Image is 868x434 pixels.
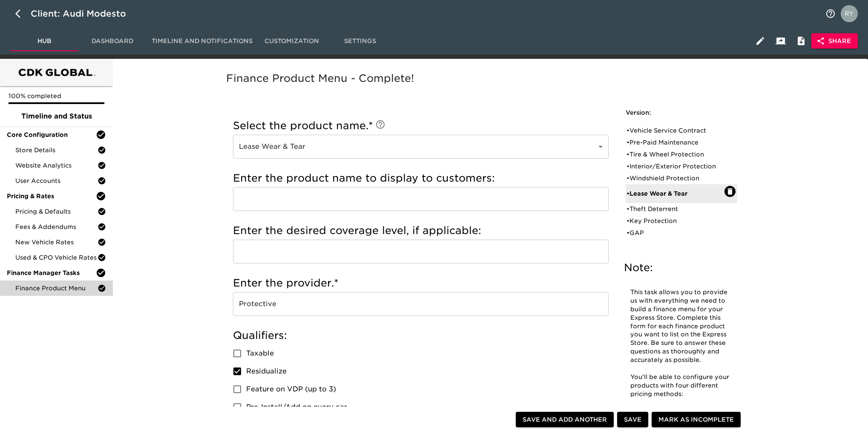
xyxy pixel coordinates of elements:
[7,269,96,277] span: Finance Manager Tasks
[626,136,737,148] div: •Pre-Paid Maintenance
[233,135,609,159] div: Lease Wear & Tear
[7,111,106,122] span: Timeline and Status
[7,192,96,200] span: Pricing & Rates
[233,276,609,290] h5: Enter the provider.
[627,174,724,182] div: • Windshield Protection
[15,253,98,262] span: Used & CPO Vehicle Rates
[820,3,841,24] button: notifications
[15,36,73,46] span: Hub
[15,238,98,246] span: New Vehicle Rates
[331,36,389,46] span: Settings
[246,384,336,394] span: Feature on VDP (up to 3)
[233,224,609,237] h5: Enter the desired coverage level, if applicable:
[246,348,274,359] span: Taxable
[15,161,98,170] span: Website Analytics
[31,7,138,20] div: Client: Audi Modesto
[626,108,737,118] h6: Version:
[626,160,737,172] div: •Interior/Exterior Protection
[263,36,321,46] span: Customization
[818,36,851,46] span: Share
[246,366,287,376] span: Residualize
[523,414,607,425] span: Save and Add Another
[516,412,614,428] button: Save and Add Another
[15,176,98,185] span: User Accounts
[15,146,98,154] span: Store Details
[627,217,724,225] div: • Key Protection
[233,292,609,316] input: Example: SafeGuard, EasyCare, JM&A
[9,92,104,100] p: 100% completed
[658,414,734,425] span: Mark as Incomplete
[624,261,739,275] h5: Note:
[627,229,724,237] div: • GAP
[617,412,648,428] button: Save
[152,36,253,46] span: Timeline and Notifications
[811,33,858,49] button: Share
[627,189,724,198] div: • Lease Wear & Tear
[626,172,737,184] div: •Windshield Protection
[627,162,724,171] div: • Interior/Exterior Protection
[627,150,724,159] div: • Tire & Wheel Protection
[626,227,737,239] div: •GAP
[724,186,736,197] button: Delete: Lease Wear & Tear
[226,72,751,85] h5: Finance Product Menu - Complete!
[246,402,347,412] span: Pre-Install/Add on every car
[233,119,609,133] h5: Select the product name.
[15,207,98,216] span: Pricing & Defaults
[841,5,858,22] img: Profile
[233,171,609,185] h5: Enter the product name to display to customers:
[626,215,737,227] div: •Key Protection
[15,223,98,231] span: Fees & Addendums
[627,138,724,147] div: • Pre-Paid Maintenance
[626,148,737,160] div: •Tire & Wheel Protection
[626,124,737,136] div: •Vehicle Service Contract
[83,36,141,46] span: Dashboard
[7,130,96,139] span: Core Configuration
[624,414,641,425] span: Save
[626,203,737,215] div: •Theft Deterrent
[750,31,770,51] button: Edit Hub
[630,373,733,399] p: You'll be able to configure your products with four different pricing methods:
[652,412,741,428] button: Mark as Incomplete
[627,126,724,135] div: • Vehicle Service Contract
[627,205,724,213] div: • Theft Deterrent
[630,288,733,365] p: This task allows you to provide us with everything we need to build a finance menu for your Expre...
[626,184,737,203] div: •Lease Wear & Tear
[15,284,98,292] span: Finance Product Menu
[233,329,609,342] h5: Qualifiers:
